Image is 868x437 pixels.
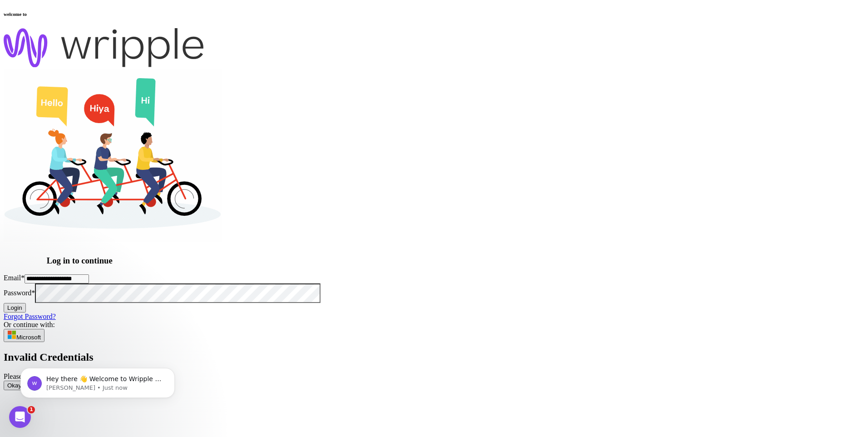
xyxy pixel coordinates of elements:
[4,313,56,320] a: Forgot Password?
[4,381,25,390] button: Okay
[4,351,864,363] h2: Invalid Credentials
[16,334,41,341] span: Microsoft
[4,321,55,328] span: Or continue with:
[4,11,864,17] h6: welcome to
[4,69,222,242] img: Welcome to Wripple
[9,406,31,428] iframe: Intercom live chat
[4,303,26,313] button: Login
[4,289,35,297] label: Password
[4,28,203,67] img: logo-brand.png
[47,256,113,265] span: Log in to continue
[4,274,25,282] label: Email
[4,329,44,342] button: Microsoft
[7,349,188,412] iframe: Intercom notifications message
[4,372,127,380] span: Please check your username and password
[28,406,35,413] span: 1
